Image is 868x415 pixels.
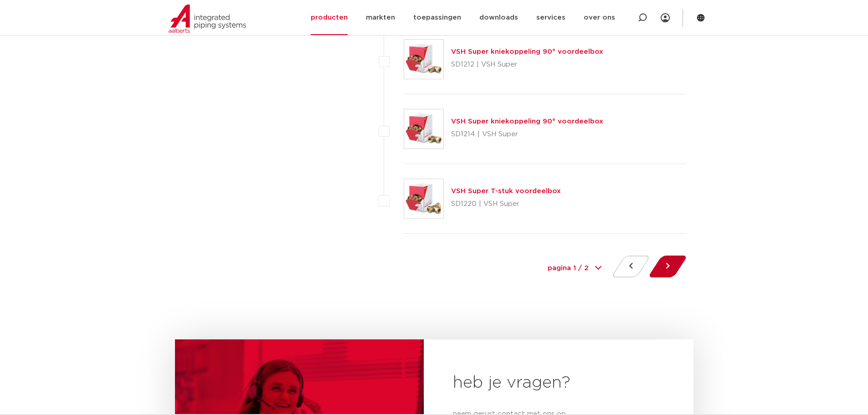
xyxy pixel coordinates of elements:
[451,118,603,125] a: VSH Super kniekoppeling 90° voordeelbox
[451,127,603,142] p: SD1214 | VSH Super
[404,40,443,79] img: Thumbnail for VSH Super kniekoppeling 90° voordeelbox
[451,188,561,195] a: VSH Super T-stuk voordeelbox
[451,48,603,55] a: VSH Super kniekoppeling 90° voordeelbox
[451,57,603,72] p: SD1212 | VSH Super
[404,179,443,218] img: Thumbnail for VSH Super T-stuk voordeelbox
[404,109,443,149] img: Thumbnail for VSH Super kniekoppeling 90° voordeelbox
[451,197,561,211] p: SD1220 | VSH Super
[453,372,664,394] h2: heb je vragen?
